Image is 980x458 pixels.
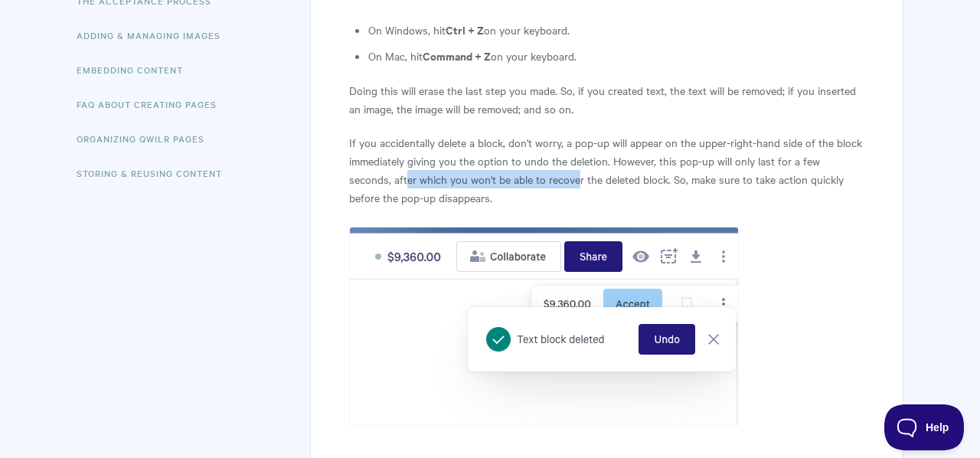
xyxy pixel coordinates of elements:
p: Doing this will erase the last step you made. So, if you created text, the text will be removed; ... [349,81,864,118]
a: Organizing Qwilr Pages [77,123,216,154]
p: If you accidentally delete a block, don't worry, a pop-up will appear on the upper-right-hand sid... [349,133,864,207]
a: FAQ About Creating Pages [77,89,228,119]
a: Storing & Reusing Content [77,158,234,188]
li: On Mac, hit on your keyboard. [368,47,864,65]
strong: Ctrl + Z [446,21,484,38]
li: On Windows, hit on your keyboard. [368,21,864,39]
img: file-YC1Ua8Xrfz.png [349,227,739,426]
a: Adding & Managing Images [77,20,232,51]
a: Embedding Content [77,54,194,85]
strong: Command + Z [423,47,491,64]
iframe: Toggle Customer Support [884,404,965,450]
